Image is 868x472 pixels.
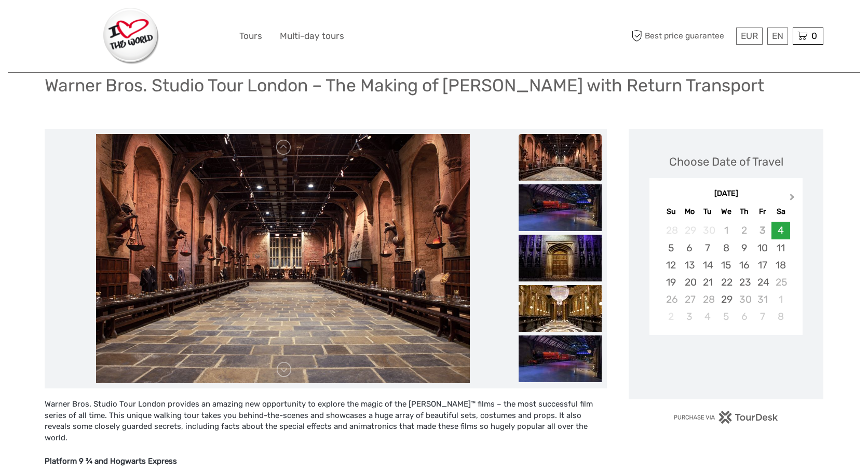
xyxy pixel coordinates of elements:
[735,239,753,257] div: Choose Thursday, October 9th, 2025
[629,28,734,45] span: Best price guarantee
[699,308,717,325] div: Choose Tuesday, November 4th, 2025
[735,222,753,239] div: Not available Thursday, October 2nd, 2025
[662,205,680,219] div: Su
[673,411,779,424] img: PurchaseViaTourDesk.png
[662,274,680,291] div: Choose Sunday, October 19th, 2025
[699,205,717,219] div: Tu
[45,75,764,96] h1: Warner Bros. Studio Tour London – The Making of [PERSON_NAME] with Return Transport
[753,308,771,325] div: Choose Friday, November 7th, 2025
[753,205,771,219] div: Fr
[699,257,717,274] div: Choose Tuesday, October 14th, 2025
[753,222,771,239] div: Not available Friday, October 3rd, 2025
[717,291,735,308] div: Choose Wednesday, October 29th, 2025
[681,257,699,274] div: Choose Monday, October 13th, 2025
[662,291,680,308] div: Not available Sunday, October 26th, 2025
[717,308,735,325] div: Choose Wednesday, November 5th, 2025
[810,31,819,41] span: 0
[662,257,680,274] div: Choose Sunday, October 12th, 2025
[15,18,117,26] p: We're away right now. Please check back later!
[649,188,803,199] div: [DATE]
[662,222,680,239] div: Not available Sunday, September 28th, 2025
[753,274,771,291] div: Choose Friday, October 24th, 2025
[771,274,790,291] div: Not available Saturday, October 25th, 2025
[741,31,758,41] span: EUR
[699,222,717,239] div: Not available Tuesday, September 30th, 2025
[519,235,602,281] img: 2890174c4f1d4afda9734abfe5c50107_slider_thumbnail.jpg
[103,8,159,64] img: 2348-baf23551-a511-4a10-a55e-094ec58a59fa_logo_big.png
[519,184,602,231] img: b109777f7b3e4c139a8e89a8bd74729b_slider_thumbnail.jpg
[735,291,753,308] div: Not available Thursday, October 30th, 2025
[723,362,729,369] div: Loading...
[735,308,753,325] div: Choose Thursday, November 6th, 2025
[681,274,699,291] div: Choose Monday, October 20th, 2025
[717,257,735,274] div: Choose Wednesday, October 15th, 2025
[681,239,699,257] div: Choose Monday, October 6th, 2025
[753,257,771,274] div: Choose Friday, October 17th, 2025
[681,308,699,325] div: Choose Monday, November 3rd, 2025
[669,154,783,170] div: Choose Date of Travel
[280,29,344,44] a: Multi-day tours
[735,257,753,274] div: Choose Thursday, October 16th, 2025
[699,239,717,257] div: Choose Tuesday, October 7th, 2025
[519,335,602,382] img: 5310076ce89746e886fd1ae6fd2613fd_slider_thumbnail.jpg
[96,134,470,383] img: b13536fac60847e99fb795a8c8aa0be9_main_slider.jpg
[771,291,790,308] div: Choose Saturday, November 1st, 2025
[681,205,699,219] div: Mo
[785,191,802,208] button: Next Month
[717,239,735,257] div: Choose Wednesday, October 8th, 2025
[771,239,790,257] div: Choose Saturday, October 11th, 2025
[45,456,177,466] b: Platform 9 ¾ and Hogwarts Express
[735,274,753,291] div: Choose Thursday, October 23rd, 2025
[239,29,262,44] a: Tours
[681,291,699,308] div: Not available Monday, October 27th, 2025
[717,222,735,239] div: Not available Wednesday, October 1st, 2025
[119,16,132,29] button: Open LiveChat chat widget
[662,308,680,325] div: Not available Sunday, November 2nd, 2025
[717,205,735,219] div: We
[771,308,790,325] div: Choose Saturday, November 8th, 2025
[753,291,771,308] div: Not available Friday, October 31st, 2025
[717,274,735,291] div: Choose Wednesday, October 22nd, 2025
[753,239,771,257] div: Choose Friday, October 10th, 2025
[767,28,788,45] div: EN
[519,134,602,181] img: b13536fac60847e99fb795a8c8aa0be9_slider_thumbnail.jpg
[653,222,799,325] div: month 2025-10
[662,239,680,257] div: Choose Sunday, October 5th, 2025
[771,222,790,239] div: Choose Saturday, October 4th, 2025
[699,274,717,291] div: Choose Tuesday, October 21st, 2025
[699,291,717,308] div: Not available Tuesday, October 28th, 2025
[681,222,699,239] div: Not available Monday, September 29th, 2025
[519,285,602,332] img: 22d8f4902fc04e1eb6c2f476d843f29c_slider_thumbnail.jpg
[771,205,790,219] div: Sa
[735,205,753,219] div: Th
[771,257,790,274] div: Choose Saturday, October 18th, 2025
